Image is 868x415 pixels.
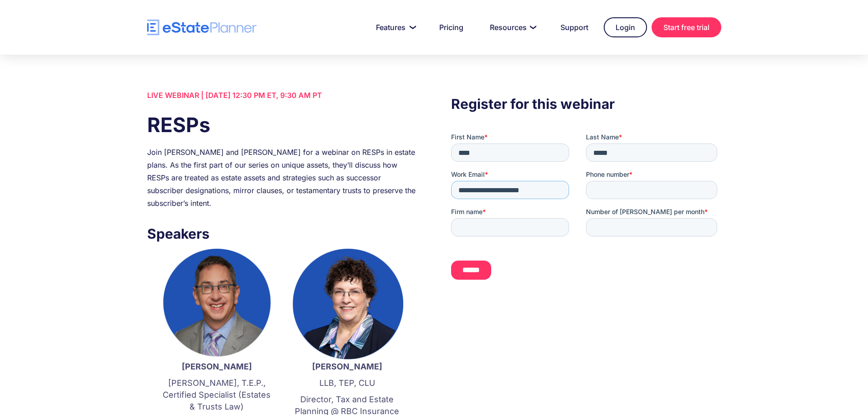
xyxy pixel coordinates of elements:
[291,377,403,389] p: LLB, TEP, CLU
[147,89,417,102] div: LIVE WEBINAR | [DATE] 12:30 PM ET, 9:30 AM PT
[147,20,257,36] a: home
[451,93,721,114] h3: Register for this webinar
[604,17,647,37] a: Login
[312,362,382,371] strong: [PERSON_NAME]
[365,18,424,36] a: Features
[428,18,474,36] a: Pricing
[479,18,545,36] a: Resources
[147,111,417,139] h1: RESPs
[147,223,417,244] h3: Speakers
[182,362,252,371] strong: [PERSON_NAME]
[161,377,273,413] p: [PERSON_NAME], T.E.P., Certified Specialist (Estates & Trusts Law)
[147,146,417,210] div: Join [PERSON_NAME] and [PERSON_NAME] for a webinar on RESPs in estate plans. As the first part of...
[652,17,721,37] a: Start free trial
[550,18,599,36] a: Support
[451,133,721,306] iframe: Form 0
